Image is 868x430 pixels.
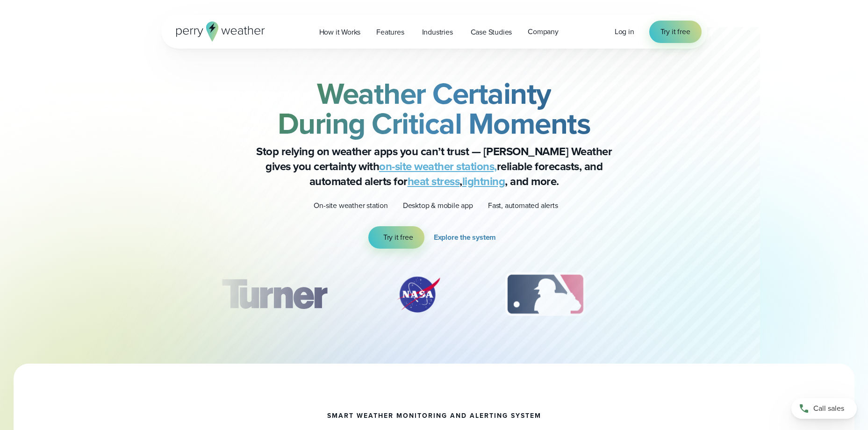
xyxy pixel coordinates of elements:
a: heat stress [408,173,460,190]
p: On-site weather station [314,200,387,211]
span: Case Studies [471,27,512,38]
img: NASA.svg [386,271,451,318]
span: Industries [422,27,453,38]
span: Company [528,26,559,37]
div: slideshow [208,271,660,322]
img: Turner-Construction_1.svg [208,271,340,318]
span: Call sales [813,403,844,414]
img: PGA.svg [639,271,714,318]
a: Try it free [649,21,702,43]
p: Desktop & mobile app [403,200,473,211]
img: MLB.svg [496,271,595,318]
span: Try it free [383,232,413,243]
a: Try it free [368,226,424,249]
a: lightning [462,173,505,190]
div: 4 of 12 [639,271,714,318]
a: Log in [615,26,634,37]
a: Call sales [791,398,857,419]
a: How it Works [311,22,369,42]
span: Try it free [660,26,690,37]
div: 1 of 12 [208,271,340,318]
strong: Weather Certainty During Critical Moments [278,72,591,145]
div: 3 of 12 [496,271,595,318]
p: Stop relying on weather apps you can’t trust — [PERSON_NAME] Weather gives you certainty with rel... [247,144,621,189]
a: Explore the system [434,226,500,249]
span: Features [376,27,404,38]
a: on-site weather stations, [379,158,497,175]
div: 2 of 12 [386,271,451,318]
a: Case Studies [463,22,520,42]
p: Fast, automated alerts [488,200,558,211]
span: Explore the system [434,232,496,243]
h1: smart weather monitoring and alerting system [327,412,541,420]
span: How it Works [319,27,361,38]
